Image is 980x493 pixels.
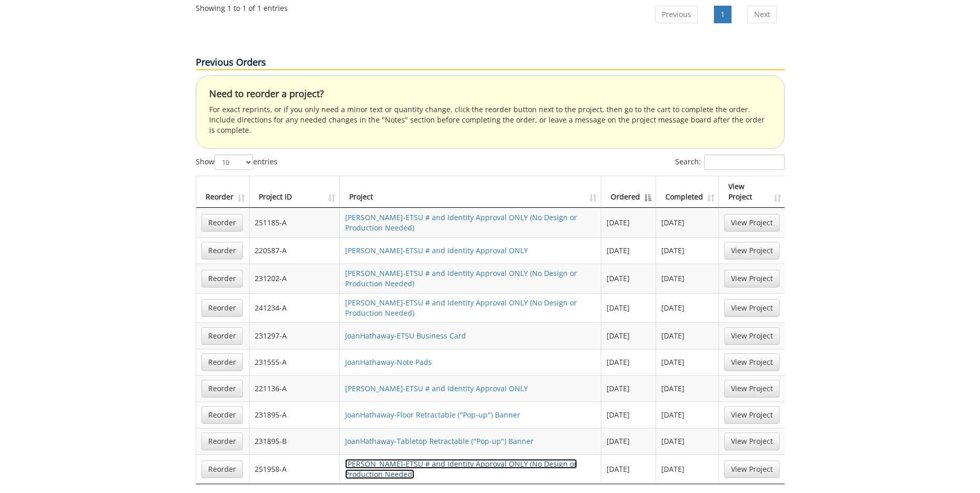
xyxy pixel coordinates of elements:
label: Search: [675,155,785,170]
td: [DATE] [601,293,656,322]
a: Reorder [201,242,243,259]
a: View Project [724,242,780,259]
td: [DATE] [656,237,719,264]
a: Reorder [201,460,243,478]
td: [DATE] [601,402,656,428]
td: 231297-A [250,322,340,349]
a: [PERSON_NAME]-ETSU # and Identity Approval ONLY [345,245,528,255]
a: 1 [714,6,732,23]
th: Ordered: activate to sort column descending [601,176,656,208]
a: Reorder [201,214,243,232]
a: [PERSON_NAME]-ETSU # and Identity Approval ONLY (No Design or Production Needed) [345,212,577,233]
td: 251958-A [250,454,340,484]
td: [DATE] [601,454,656,484]
td: 231202-A [250,264,340,293]
a: [PERSON_NAME]-ETSU # and Identity Approval ONLY (No Design or Production Needed) [345,298,577,318]
th: Reorder: activate to sort column ascending [196,176,250,208]
a: Reorder [201,433,243,450]
a: JoanHathaway-Floor Retractable ("Pop-up") Banner [345,410,520,420]
a: JoanHathaway-Tabletop Retractable ("Pop-up") Banner [345,436,534,446]
a: JoanHathaway-ETSU Business Card [345,331,466,341]
a: View Project [724,353,780,371]
h4: Need to reorder a project? [209,89,771,99]
td: [DATE] [601,208,656,237]
th: View Project: activate to sort column ascending [719,176,785,208]
p: Previous Orders [196,56,785,70]
td: [DATE] [601,237,656,264]
td: [DATE] [601,375,656,402]
a: [PERSON_NAME]-ETSU # and Identity Approval ONLY (No Design or Production Needed) [345,459,577,479]
td: [DATE] [656,349,719,375]
a: View Project [724,270,780,287]
a: View Project [724,406,780,424]
a: Reorder [201,270,243,287]
td: [DATE] [656,375,719,402]
a: View Project [724,380,780,397]
td: 231555-A [250,349,340,375]
a: Reorder [201,380,243,397]
td: [DATE] [656,402,719,428]
a: JoanHathaway-Note Pads [345,357,432,367]
th: Completed: activate to sort column ascending [656,176,719,208]
a: Next [748,6,777,23]
a: [PERSON_NAME]-ETSU # and Identity Approval ONLY [345,383,528,393]
td: [DATE] [601,428,656,454]
td: [DATE] [601,264,656,293]
input: Search: [704,155,785,170]
td: 231895-A [250,402,340,428]
a: View Project [724,214,780,232]
a: Reorder [201,353,243,371]
a: View Project [724,433,780,450]
a: Reorder [201,299,243,317]
th: Project ID: activate to sort column ascending [250,176,340,208]
th: Project: activate to sort column ascending [340,176,601,208]
td: 231895-B [250,428,340,454]
td: 221136-A [250,375,340,402]
td: 251185-A [250,208,340,237]
td: [DATE] [656,322,719,349]
a: View Project [724,460,780,478]
p: For exact reprints, or if you only need a minor text or quantity change, click the reorder button... [209,104,771,135]
td: [DATE] [601,322,656,349]
a: Reorder [201,327,243,345]
a: Previous [655,6,698,23]
td: 241234-A [250,293,340,322]
select: Showentries [214,155,253,170]
label: Show entries [196,155,277,170]
td: [DATE] [656,208,719,237]
td: [DATE] [656,454,719,484]
a: Reorder [201,406,243,424]
td: 220587-A [250,237,340,264]
td: [DATE] [656,428,719,454]
td: [DATE] [656,293,719,322]
td: [DATE] [656,264,719,293]
td: [DATE] [601,349,656,375]
a: View Project [724,299,780,317]
a: View Project [724,327,780,345]
a: [PERSON_NAME]-ETSU # and Identity Approval ONLY (No Design or Production Needed) [345,268,577,288]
